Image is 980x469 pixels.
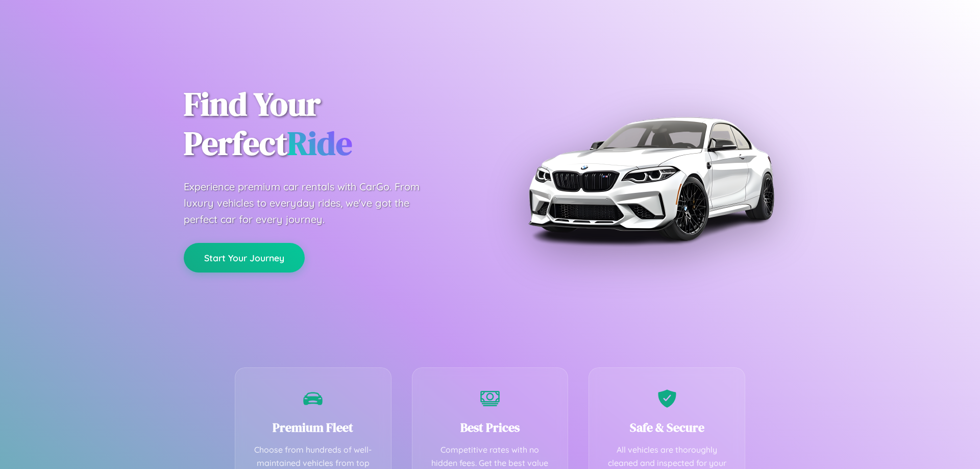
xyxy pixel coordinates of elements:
[184,179,439,228] p: Experience premium car rentals with CarGo. From luxury vehicles to everyday rides, we've got the ...
[523,51,778,306] img: Premium BMW car rental vehicle
[287,121,352,165] span: Ride
[184,243,305,273] button: Start Your Journey
[428,419,553,436] h3: Best Prices
[251,419,376,436] h3: Premium Fleet
[604,419,729,436] h3: Safe & Secure
[184,85,475,163] h1: Find Your Perfect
